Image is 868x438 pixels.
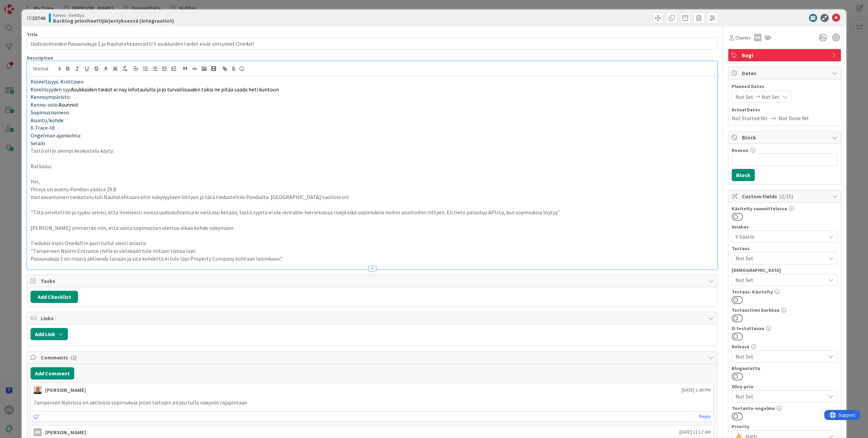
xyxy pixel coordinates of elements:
span: Kennoympäristö: [31,93,71,100]
img: MK [34,386,42,394]
span: Not Set [735,254,826,262]
a: Reply [699,412,711,421]
span: X-Trace-Id: [31,124,55,131]
button: Add Checklist [31,291,78,303]
span: Not Started Yet [732,114,768,122]
span: Comments [41,353,705,362]
span: Selain: [31,140,46,147]
div: Asiakas [732,224,837,229]
span: Y-Säätiö [735,233,826,241]
span: Planned Dates [732,83,837,90]
span: Block [742,133,829,141]
div: KM [34,428,42,436]
div: Release [732,344,837,349]
label: Reason [732,147,748,153]
span: Kenno - Kehitys [53,13,174,18]
b: Backlog prioriteettijärjestyksessä (integraatiot) [53,18,174,23]
p: [PERSON_NAME] ymmärrän niin, että vasta sopimusten alettua alkaa kohde näkymään [31,224,714,232]
label: Title [27,31,38,38]
span: Tasks [41,277,705,285]
div: Käsitelty suunnittelussa [732,206,837,211]
span: Custom Fields [742,192,829,200]
p: Vastaavanlainen tiedustelu tuli Nauhatehtaanraitin näkyvyyteen liittyen ja tätä tiedusteltiin Pan... [31,193,714,201]
p: Ratkaisu: [31,162,714,170]
span: Ongelman ajankohta: [31,132,81,139]
div: Ei testattavaa [732,326,837,331]
div: Testaus: Käsitelty [732,289,837,294]
span: Dates [742,69,829,77]
div: Testaustiimi kurkkaa [732,308,837,312]
span: [DATE] 1:49 PM [682,387,711,394]
span: Description [27,55,53,61]
button: Block [732,169,755,181]
button: Add Link [31,328,68,340]
span: Asunnot [59,101,78,108]
p: Tästä oli jo aiempi keskustelu käyty: [31,147,714,155]
span: ( 2 ) [70,354,77,361]
div: [PERSON_NAME] [45,386,86,394]
button: Add Comment [31,367,74,379]
input: type card name here... [27,38,717,50]
p: Pasuunakuja 1 oli määrä aktivoida tänään ja sitä kohdetta ei tule läpi Property Company kohtaan l... [31,255,714,263]
div: Priority [732,424,837,429]
span: Owner [735,34,751,42]
span: Kiireellisyys: Kriittinen [31,78,83,85]
span: Asunto/kohde: [31,117,64,124]
span: Bugi [742,51,829,59]
span: Not Set [735,93,753,101]
span: Not Done Yet [778,114,809,122]
span: Kiirellisyyden syy: [31,86,71,93]
div: [PERSON_NAME] [45,428,86,436]
p: "Tätä selvitettiin ja syyksi selvisi, että ilmeisesti noissa uudiskohteissa ei vielä asu ketään, ... [31,209,714,216]
div: KM [754,34,762,41]
span: Not Set [762,93,780,101]
span: Kenno-osio: [31,101,59,108]
span: Not Set [735,352,826,360]
span: Actual Dates [732,106,837,113]
div: Tuotanto-ongelma [732,406,837,411]
span: ID [27,14,45,22]
span: Sopimusnumero: [31,109,70,116]
span: [DATE] 11:17 AM [679,429,711,436]
span: Asukkaiden tiedot ei näy infotaululla ja jo turvallisuuden takia ne pitää saada heti kuntoon [71,86,279,93]
div: Ohry-prio [732,384,837,389]
p: Tiedoksi myös One4all:in juuri tullut viesti asiasta: [31,239,714,247]
span: Not Set [735,276,826,284]
p: "Tampereen Nyörin Entrance riville ei vieläkään tule mitään tietoa läpi. [31,247,714,255]
b: 23746 [32,15,45,21]
p: Tampereen Nyörissä on aktiivisia sopimuksia joten tietojen pitäisi tulla näkyviin rajapintaan [34,399,711,407]
p: Hei, [31,178,714,185]
span: ( 2/15 ) [779,193,793,200]
div: Blogautettu [732,366,837,371]
div: Testaus [732,246,837,251]
span: Support [14,1,31,9]
span: Not Set [735,392,822,401]
div: [DEMOGRAPHIC_DATA] [732,268,837,272]
p: Yhteys on avattu Pandian päässä 29.8. [31,185,714,193]
span: Links [41,314,705,322]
